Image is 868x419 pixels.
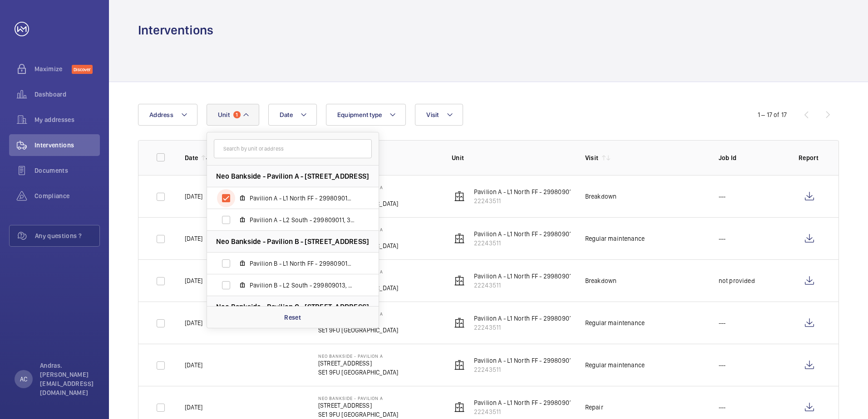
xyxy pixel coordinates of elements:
p: [DATE] [185,234,202,243]
p: --- [719,234,726,243]
p: 22243511 [474,365,576,374]
p: [DATE] [185,192,202,201]
div: Regular maintenance [585,234,645,243]
div: Regular maintenance [585,318,645,327]
span: Visit [426,111,439,118]
div: Regular maintenance [585,361,645,370]
p: Pavilion A - L1 North FF - 299809010 [474,229,576,239]
p: Date [185,153,198,162]
p: --- [719,403,726,412]
p: [DATE] [185,276,202,285]
p: 22243511 [474,281,576,290]
p: [DATE] [185,318,202,327]
p: SE1 9FU [GEOGRAPHIC_DATA] [318,326,399,335]
p: Pavilion A - L1 North FF - 299809010 [474,356,576,365]
button: Date [268,104,317,126]
p: Job Id [719,153,784,162]
p: Neo Bankside - Pavilion A [318,353,399,359]
span: Documents [35,166,100,175]
img: elevator.svg [454,360,465,370]
span: Dashboard [35,90,100,99]
span: Compliance [35,191,100,200]
p: 22243511 [474,239,576,248]
p: 22243511 [474,196,576,205]
div: Repair [585,403,603,412]
p: --- [719,318,726,327]
p: [DATE] [185,361,202,370]
p: [STREET_ADDRESS] [318,359,399,368]
input: Search by unit or address [214,139,372,158]
p: [STREET_ADDRESS] [318,401,399,410]
span: Neo Bankside - Pavilion C - [STREET_ADDRESS] [216,302,369,312]
span: Interventions [35,141,100,150]
span: Equipment type [337,111,382,118]
p: AC [20,375,27,384]
img: elevator.svg [454,317,465,328]
p: --- [719,192,726,201]
p: 22243511 [474,407,576,416]
span: Date [280,111,293,118]
span: Address [149,111,173,118]
span: Neo Bankside - Pavilion B - [STREET_ADDRESS] [216,237,369,246]
p: --- [719,361,726,370]
p: Pavilion A - L1 North FF - 299809010 [474,187,576,196]
p: Neo Bankside - Pavilion A [318,395,399,401]
p: [DATE] [185,403,202,412]
button: Unit1 [207,104,259,126]
img: elevator.svg [454,191,465,202]
p: Reset [284,313,301,322]
span: Pavilion A - L1 North FF - 299809010, 22243511 [250,194,355,203]
p: Report [799,153,820,162]
span: Pavilion B - L2 South - 299809013, 92928469 [250,281,355,290]
span: Discover [72,65,93,74]
p: 22243511 [474,323,576,332]
p: SE1 9FU [GEOGRAPHIC_DATA] [318,410,399,419]
button: Equipment type [326,104,406,126]
div: Breakdown [585,192,617,201]
span: 1 [233,111,241,118]
p: Andras. [PERSON_NAME][EMAIL_ADDRESS][DOMAIN_NAME] [40,361,94,397]
p: Visit [585,153,599,162]
span: Neo Bankside - Pavilion A - [STREET_ADDRESS] [216,171,369,181]
p: Unit [452,153,571,162]
p: Pavilion A - L1 North FF - 299809010 [474,398,576,407]
p: not provided [719,276,755,285]
span: Unit [218,111,230,118]
button: Visit [415,104,463,126]
img: elevator.svg [454,233,465,244]
img: elevator.svg [454,275,465,286]
p: Pavilion A - L1 North FF - 299809010 [474,314,576,323]
p: Pavilion A - L1 North FF - 299809010 [474,272,576,281]
span: Pavilion A - L2 South - 299809011, 38263893 [250,215,355,224]
span: My addresses [35,115,100,124]
div: Breakdown [585,276,617,285]
div: 1 – 17 of 17 [758,110,787,119]
button: Address [138,104,197,126]
img: elevator.svg [454,402,465,413]
span: Maximize [35,64,72,73]
span: Pavilion B - L1 North FF - 299809012, 58629231 [250,259,355,268]
h1: Interventions [138,22,213,39]
span: Any questions ? [35,231,99,240]
p: SE1 9FU [GEOGRAPHIC_DATA] [318,368,399,377]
